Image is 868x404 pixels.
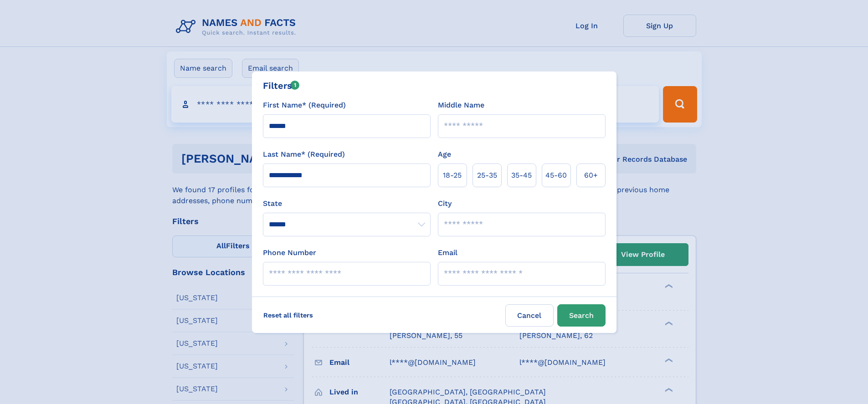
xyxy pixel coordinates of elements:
label: Last Name* (Required) [263,149,345,160]
span: 25‑35 [477,170,497,181]
label: Age [438,149,451,160]
label: Reset all filters [257,304,319,326]
label: Email [438,247,457,258]
span: 60+ [584,170,598,181]
label: State [263,198,431,209]
label: Cancel [505,304,554,327]
label: First Name* (Required) [263,100,346,111]
div: Filters [263,79,300,92]
label: Middle Name [438,100,484,111]
button: Search [557,304,606,327]
label: Phone Number [263,247,316,258]
span: 45‑60 [545,170,567,181]
label: City [438,198,452,209]
span: 35‑45 [511,170,532,181]
span: 18‑25 [443,170,462,181]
